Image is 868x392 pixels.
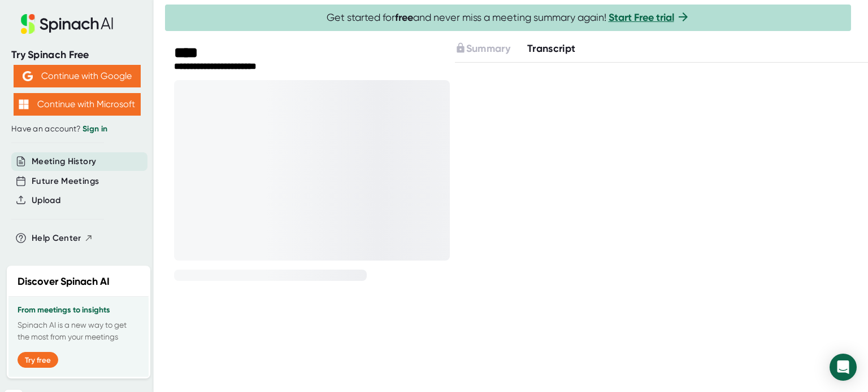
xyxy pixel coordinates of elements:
[23,71,33,81] img: Aehbyd4JwY73AAAAAElFTkSuQmCC
[466,42,510,55] span: Summary
[830,354,857,381] div: Open Intercom Messenger
[14,65,141,87] button: Continue with Google
[18,306,140,315] h3: From meetings to insights
[32,232,93,245] button: Help Center
[527,42,576,55] span: Transcript
[18,274,110,289] h2: Discover Spinach AI
[83,124,107,134] a: Sign in
[609,11,674,24] a: Start Free trial
[11,49,142,61] div: Try Spinach Free
[527,41,576,56] button: Transcript
[18,352,58,368] button: Try free
[32,175,99,188] button: Future Meetings
[11,124,142,134] div: Have an account?
[32,155,96,168] button: Meeting History
[327,11,690,24] span: Get started for and never miss a meeting summary again!
[455,41,527,56] div: Upgrade to access
[395,11,413,24] b: free
[32,194,60,207] button: Upload
[18,319,140,343] p: Spinach AI is a new way to get the most from your meetings
[32,232,81,245] span: Help Center
[455,41,510,56] button: Summary
[14,93,141,116] button: Continue with Microsoft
